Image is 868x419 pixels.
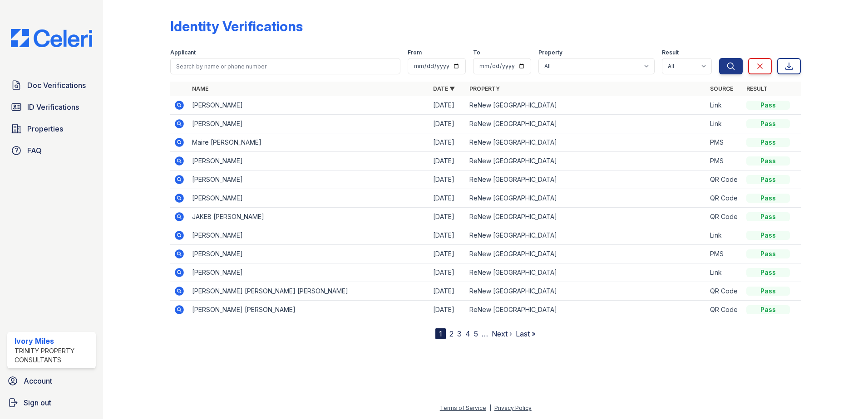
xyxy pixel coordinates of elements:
[24,375,52,386] span: Account
[429,133,466,152] td: [DATE]
[24,397,51,408] span: Sign out
[188,152,429,171] td: [PERSON_NAME]
[188,189,429,208] td: [PERSON_NAME]
[429,96,466,115] td: [DATE]
[170,18,303,34] div: Identity Verifications
[466,208,707,226] td: ReNew [GEOGRAPHIC_DATA]
[15,336,92,346] div: Ivory Miles
[4,394,99,412] a: Sign out
[466,301,707,319] td: ReNew [GEOGRAPHIC_DATA]
[440,404,486,411] a: Terms of Service
[706,263,743,282] td: Link
[188,96,429,115] td: [PERSON_NAME]
[188,171,429,189] td: [PERSON_NAME]
[466,245,707,263] td: ReNew [GEOGRAPHIC_DATA]
[746,287,790,296] div: Pass
[473,49,480,56] label: To
[429,152,466,171] td: [DATE]
[429,245,466,263] td: [DATE]
[706,208,743,226] td: QR Code
[746,119,790,128] div: Pass
[706,171,743,189] td: QR Code
[27,102,79,112] span: ID Verifications
[465,329,470,338] a: 4
[466,226,707,245] td: ReNew [GEOGRAPHIC_DATA]
[188,282,429,301] td: [PERSON_NAME] [PERSON_NAME] [PERSON_NAME]
[188,301,429,319] td: [PERSON_NAME] [PERSON_NAME]
[710,85,733,92] a: Source
[469,85,500,92] a: Property
[7,120,96,138] a: Properties
[7,98,96,116] a: ID Verifications
[429,208,466,226] td: [DATE]
[706,152,743,171] td: PMS
[435,328,446,339] div: 1
[746,231,790,240] div: Pass
[429,189,466,208] td: [DATE]
[408,49,422,56] label: From
[474,329,478,338] a: 5
[466,115,707,133] td: ReNew [GEOGRAPHIC_DATA]
[466,171,707,189] td: ReNew [GEOGRAPHIC_DATA]
[192,85,208,92] a: Name
[429,115,466,133] td: [DATE]
[746,156,790,166] div: Pass
[188,208,429,226] td: JAKEB [PERSON_NAME]
[746,305,790,314] div: Pass
[466,96,707,115] td: ReNew [GEOGRAPHIC_DATA]
[429,263,466,282] td: [DATE]
[188,263,429,282] td: [PERSON_NAME]
[746,249,790,258] div: Pass
[429,282,466,301] td: [DATE]
[170,49,196,56] label: Applicant
[706,245,743,263] td: PMS
[188,133,429,152] td: Maire [PERSON_NAME]
[4,372,99,390] a: Account
[466,282,707,301] td: ReNew [GEOGRAPHIC_DATA]
[706,189,743,208] td: QR Code
[429,171,466,189] td: [DATE]
[429,301,466,319] td: [DATE]
[27,80,86,91] span: Doc Verifications
[188,115,429,133] td: [PERSON_NAME]
[466,133,707,152] td: ReNew [GEOGRAPHIC_DATA]
[7,76,96,94] a: Doc Verifications
[466,152,707,171] td: ReNew [GEOGRAPHIC_DATA]
[746,175,790,184] div: Pass
[746,138,790,147] div: Pass
[706,301,743,319] td: QR Code
[27,145,42,156] span: FAQ
[27,123,63,134] span: Properties
[429,226,466,245] td: [DATE]
[489,404,491,411] div: |
[170,58,400,74] input: Search by name or phone number
[746,85,768,92] a: Result
[662,49,679,56] label: Result
[706,282,743,301] td: QR Code
[746,101,790,110] div: Pass
[449,329,454,338] a: 2
[7,141,96,160] a: FAQ
[466,189,707,208] td: ReNew [GEOGRAPHIC_DATA]
[433,85,455,92] a: Date ▼
[706,133,743,152] td: PMS
[188,245,429,263] td: [PERSON_NAME]
[746,268,790,277] div: Pass
[706,226,743,245] td: Link
[457,329,462,338] a: 3
[15,346,92,365] div: Trinity Property Consultants
[494,404,532,411] a: Privacy Policy
[4,29,99,47] img: CE_Logo_Blue-a8612792a0a2168367f1c8372b55b34899dd931a85d93a1a3d3e32e68fde9ad4.png
[746,212,790,221] div: Pass
[538,49,562,56] label: Property
[482,328,488,339] span: …
[466,263,707,282] td: ReNew [GEOGRAPHIC_DATA]
[492,329,512,338] a: Next ›
[746,194,790,203] div: Pass
[516,329,536,338] a: Last »
[706,96,743,115] td: Link
[188,226,429,245] td: [PERSON_NAME]
[706,115,743,133] td: Link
